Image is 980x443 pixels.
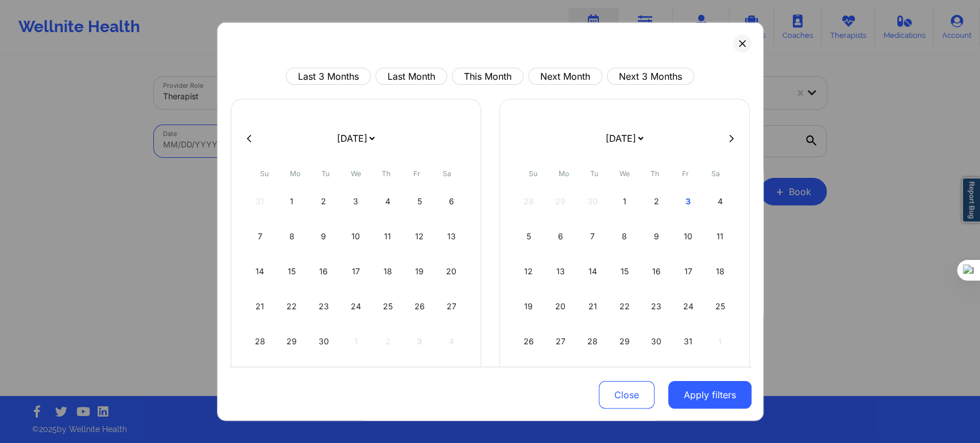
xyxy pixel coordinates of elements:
div: Fri Sep 26 2025 [405,290,434,322]
div: Thu Oct 30 2025 [642,325,671,357]
div: Mon Sep 08 2025 [277,220,307,252]
div: Thu Oct 16 2025 [642,255,671,287]
div: Sun Sep 14 2025 [246,255,275,287]
div: Wed Sep 03 2025 [341,185,370,217]
div: Fri Oct 17 2025 [673,255,703,287]
div: Tue Sep 09 2025 [309,220,339,252]
div: Tue Sep 23 2025 [309,290,339,322]
div: Sat Sep 13 2025 [437,220,466,252]
div: Mon Sep 22 2025 [277,290,307,322]
abbr: Friday [682,169,689,178]
abbr: Monday [290,169,300,178]
div: Wed Oct 08 2025 [610,220,639,252]
abbr: Thursday [382,169,390,178]
div: Fri Oct 10 2025 [673,220,703,252]
div: Wed Sep 24 2025 [341,290,370,322]
div: Mon Sep 29 2025 [277,325,307,357]
abbr: Saturday [711,169,720,178]
div: Sat Oct 11 2025 [706,220,735,252]
div: Sat Oct 18 2025 [706,255,735,287]
div: Mon Oct 13 2025 [546,255,575,287]
div: Tue Sep 02 2025 [309,185,339,217]
div: Sun Sep 28 2025 [246,325,275,357]
div: Mon Sep 01 2025 [277,185,307,217]
div: Tue Oct 21 2025 [578,290,607,322]
div: Wed Oct 01 2025 [610,185,639,217]
abbr: Sunday [260,169,269,178]
abbr: Saturday [443,169,451,178]
div: Thu Oct 02 2025 [642,185,671,217]
div: Fri Sep 19 2025 [405,255,434,287]
div: Fri Oct 31 2025 [673,325,703,357]
button: Close [599,381,654,409]
div: Sun Sep 21 2025 [246,290,275,322]
div: Tue Sep 16 2025 [309,255,339,287]
abbr: Monday [559,169,569,178]
div: Wed Sep 10 2025 [341,220,370,252]
div: Tue Oct 14 2025 [578,255,607,287]
abbr: Thursday [650,169,659,178]
div: Thu Sep 25 2025 [373,290,402,322]
div: Wed Sep 17 2025 [341,255,370,287]
div: Tue Oct 28 2025 [578,325,607,357]
div: Thu Oct 23 2025 [642,290,671,322]
div: Sat Oct 04 2025 [706,185,735,217]
div: Wed Oct 29 2025 [610,325,639,357]
button: Next 3 Months [607,68,694,85]
div: Sun Oct 12 2025 [514,255,544,287]
div: Fri Oct 03 2025 [673,185,703,217]
div: Sat Oct 25 2025 [706,290,735,322]
button: This Month [452,68,524,85]
div: Mon Sep 15 2025 [277,255,307,287]
div: Mon Oct 06 2025 [546,220,575,252]
button: Last 3 Months [286,68,371,85]
div: Thu Sep 04 2025 [373,185,402,217]
abbr: Sunday [529,169,537,178]
button: Next Month [528,68,602,85]
div: Thu Oct 09 2025 [642,220,671,252]
div: Fri Sep 12 2025 [405,220,434,252]
div: Thu Sep 11 2025 [373,220,402,252]
div: Mon Oct 20 2025 [546,290,575,322]
abbr: Tuesday [590,169,598,178]
button: Apply filters [668,381,752,409]
div: Sat Sep 06 2025 [437,185,466,217]
button: Last Month [375,68,447,85]
div: Sat Sep 20 2025 [437,255,466,287]
div: Wed Oct 22 2025 [610,290,639,322]
abbr: Friday [413,169,420,178]
abbr: Tuesday [321,169,330,178]
div: Sat Sep 27 2025 [437,290,466,322]
div: Sun Oct 19 2025 [514,290,544,322]
abbr: Wednesday [351,169,361,178]
div: Mon Oct 27 2025 [546,325,575,357]
div: Sun Oct 05 2025 [514,220,544,252]
div: Tue Sep 30 2025 [309,325,339,357]
div: Tue Oct 07 2025 [578,220,607,252]
div: Sun Oct 26 2025 [514,325,544,357]
div: Wed Oct 15 2025 [610,255,639,287]
div: Fri Sep 05 2025 [405,185,434,217]
div: Sun Sep 07 2025 [246,220,275,252]
abbr: Wednesday [619,169,630,178]
div: Thu Sep 18 2025 [373,255,402,287]
div: Fri Oct 24 2025 [673,290,703,322]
